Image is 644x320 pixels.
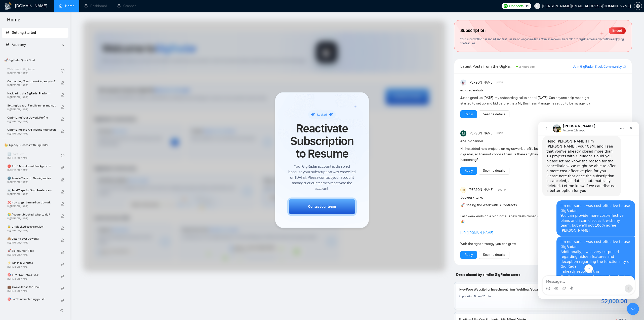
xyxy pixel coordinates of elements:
span: 12:02 PM [497,188,506,192]
span: 🚀 GigRadar Quick Start [2,55,68,65]
button: Reply [460,167,477,175]
span: Deals closed by similar GigRadar users [454,270,522,279]
a: See the details [483,168,505,173]
h1: # help-channel [460,138,626,144]
span: Getting Started [12,30,36,35]
a: Reply [465,168,473,173]
button: Emoji picker [8,165,12,169]
span: 19 [526,3,529,9]
span: lock [6,31,9,34]
span: 2 hours ago [519,65,535,68]
li: Getting Started [2,28,68,38]
button: Upload attachment [24,165,28,169]
span: Home [3,16,24,27]
span: 🚀 [460,203,465,207]
img: Milan Stojanovic [460,130,466,136]
span: By [PERSON_NAME] [7,120,56,123]
span: 🙈 Getting over Upwork? [7,236,56,241]
div: 20 min [482,294,491,298]
span: [PERSON_NAME] [469,131,493,136]
span: lock [61,214,64,218]
span: lock [61,166,64,169]
div: Just signed up [DATE], my onboarding call is not till [DATE]. Can anyone help me to get started t... [460,95,592,106]
span: [DATE] [497,80,503,85]
div: I'm not sure it was cost-effective to use GigRadar Additionally, i was very surprised regarding h... [22,118,93,197]
span: lock [61,299,64,302]
span: By [PERSON_NAME] [7,253,56,256]
span: lock [61,226,64,230]
a: Two-Page Website for Investment Firm (Webflow/Squarespace, Phase 1 in 48 Hours) [459,287,580,292]
span: By [PERSON_NAME] [7,96,56,99]
span: Reactivate Subscription to Resume [287,122,357,160]
span: lock [61,190,64,194]
span: 😭 Account blocked: what to do? [7,212,56,217]
textarea: Message… [4,154,96,163]
span: By [PERSON_NAME] [7,132,56,135]
iframe: To enrich screen reader interactions, please activate Accessibility in Grammarly extension settings [627,303,639,315]
span: [PERSON_NAME] [469,80,493,85]
div: Application Time [459,294,480,298]
span: By [PERSON_NAME] [7,217,56,220]
button: Start recording [32,165,36,169]
span: setting [634,4,642,8]
span: lock [61,117,64,121]
span: By [PERSON_NAME] [7,84,56,87]
a: See the details [483,252,505,258]
button: Scroll to bottom [46,143,55,151]
span: ☠️ Fatal Traps for Solo Freelancers [7,188,56,193]
span: 💼 Always Close the Deal [7,285,56,290]
span: [PERSON_NAME] [469,187,493,193]
span: lock [61,202,64,206]
span: 🎯 Can't find matching jobs? [7,297,56,302]
span: By [PERSON_NAME] [7,169,56,172]
span: lock [61,263,64,266]
a: homeHome [59,4,74,8]
span: 👑 Agency Success with GigRadar [2,140,68,150]
span: lock [61,93,64,97]
button: Reply [460,251,477,259]
span: lock [61,287,64,290]
div: I'm not sure it was cost-effective to use GigRadarAdditionally, i was very surprised regarding hi... [18,115,97,200]
button: See the details [479,167,509,175]
span: lock [6,43,9,46]
span: lock [61,81,64,85]
span: lock [61,105,64,109]
a: export [623,64,626,69]
span: Locked [317,113,327,116]
button: Send a message… [86,163,94,171]
span: Navigating the GigRadar Platform [7,91,56,96]
a: Reply [465,112,473,117]
span: ⚡ Win in 5 Minutes [7,260,56,265]
iframe: To enrich screen reader interactions, please activate Accessibility in Grammarly extension settings [538,122,639,299]
div: Ended [609,27,626,34]
span: lock [61,275,64,278]
img: Anisuzzaman Khan [460,80,466,86]
div: Closing the Week with 3 Contracts Last week ends on a high note: 3 new deals closed across 3 diff... [460,202,592,247]
span: By [PERSON_NAME] [7,290,56,293]
a: See the details [483,112,505,117]
span: By [PERSON_NAME] [7,193,56,196]
span: By [PERSON_NAME] [7,181,56,184]
span: Optimizing Your Upwork Profile [7,115,56,120]
div: iburyakovsky@gmail.com says… [4,115,97,204]
button: See the details [479,251,509,259]
img: upwork-logo.png [504,4,508,8]
span: user [536,4,539,8]
span: Optimizing and A/B Testing Your Scanner for Better Results [7,127,56,132]
button: Reply [460,110,477,118]
span: [DATE] [497,131,503,136]
span: By [PERSON_NAME] [7,241,56,244]
span: 🚀 Sell Yourself First [7,248,56,253]
span: Subscription [460,26,485,35]
span: export [623,64,626,68]
span: Your GigRadar account is disabled because your subscription was cancelled on [DATE]. Please conta... [287,164,357,191]
span: Academy [6,43,26,47]
div: MH [461,187,466,193]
